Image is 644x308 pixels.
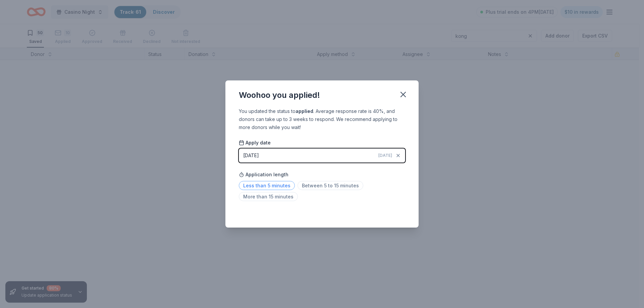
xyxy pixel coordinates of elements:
div: [DATE] [243,151,259,160]
span: [DATE] [378,153,392,158]
button: [DATE][DATE] [239,148,405,163]
span: Application length [239,171,288,179]
div: Woohoo you applied! [239,90,320,101]
span: Less than 5 minutes [239,181,295,190]
div: You updated the status to . Average response rate is 40%, and donors can take up to 3 weeks to re... [239,107,405,131]
span: More than 15 minutes [239,192,298,201]
span: Between 5 to 15 minutes [298,181,363,190]
span: Apply date [239,139,271,146]
b: applied [296,108,313,114]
